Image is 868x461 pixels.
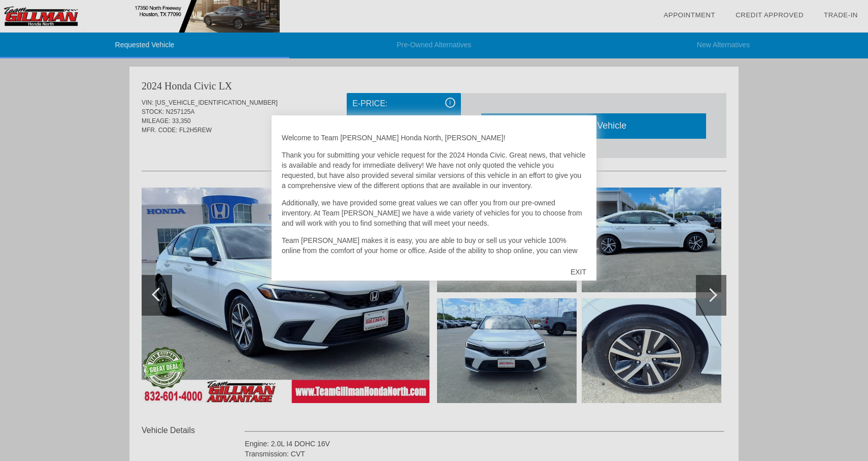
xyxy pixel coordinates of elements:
[282,198,586,228] p: Additionally, we have provided some great values we can offer you from our pre-owned inventory. A...
[282,150,586,191] p: Thank you for submitting your vehicle request for the 2024 Honda Civic. Great news, that vehicle ...
[736,11,804,19] a: Credit Approved
[663,11,715,19] a: Appointment
[560,257,596,287] div: EXIT
[824,11,858,19] a: Trade-In
[282,235,586,286] p: Team [PERSON_NAME] makes it is easy, you are able to buy or sell us your vehicle 100% online from...
[282,133,586,143] p: Welcome to Team [PERSON_NAME] Honda North, [PERSON_NAME]!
